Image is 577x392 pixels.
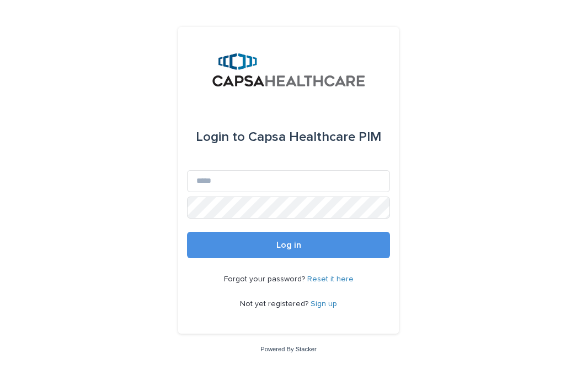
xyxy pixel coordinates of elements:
div: Capsa Healthcare PIM [196,122,381,153]
span: Login to [196,130,245,144]
a: Reset it here [307,275,354,283]
button: Log in [187,232,390,258]
span: Forgot your password? [224,275,307,283]
a: Sign up [311,300,337,308]
img: B5p4sRfuTuC72oLToeu7 [212,53,365,86]
span: Log in [276,241,301,249]
span: Not yet registered? [240,300,311,308]
a: Powered By Stacker [260,346,316,352]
